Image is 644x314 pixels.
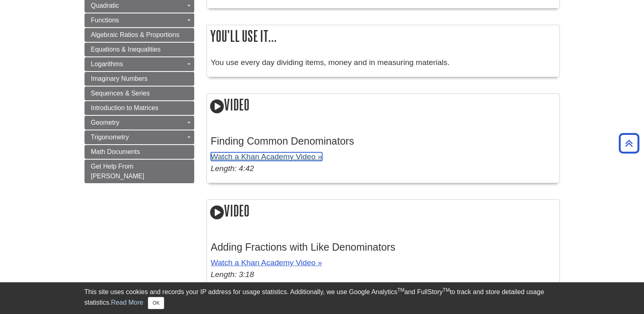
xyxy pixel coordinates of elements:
a: Read More [111,299,143,306]
span: Introduction to Matrices [91,104,158,111]
h2: Video [207,94,559,117]
span: Trigonometry [91,134,129,141]
span: Imaginary Numbers [91,75,148,82]
a: Geometry [85,116,194,130]
a: Introduction to Matrices [85,101,194,115]
span: Get Help From [PERSON_NAME] [91,163,145,180]
h2: You'll use it... [207,25,559,47]
span: Sequences & Series [91,90,150,97]
span: Functions [91,17,119,24]
em: Length: 4:42 [211,164,254,173]
a: Watch a Khan Academy Video » [211,258,322,267]
span: Logarithms [91,61,123,67]
a: Sequences & Series [85,87,194,100]
em: Length: 3:18 [211,270,254,279]
sup: TM [397,287,404,293]
h3: Finding Common Denominators [211,135,555,147]
a: Functions [85,13,194,27]
a: Imaginary Numbers [85,72,194,86]
a: Get Help From [PERSON_NAME] [85,160,194,183]
span: Equations & Inequalities [91,46,161,53]
a: Watch a Khan Academy Video » [211,152,322,161]
a: Logarithms [85,57,194,71]
a: Equations & Inequalities [85,43,194,56]
a: Back to Top [616,138,642,149]
span: Algebraic Ratios & Proportions [91,31,180,38]
a: Math Documents [85,145,194,159]
a: Trigonometry [85,130,194,144]
span: Quadratic [91,2,119,9]
span: Geometry [91,119,119,126]
h2: Video [207,200,559,223]
sup: TM [443,287,450,293]
div: This site uses cookies and records your IP address for usage statistics. Additionally, we use Goo... [85,287,560,309]
h3: Adding Fractions with Like Denominators [211,241,555,253]
button: Close [148,297,164,309]
p: You use every day dividing items, money and in measuring materials. [211,57,555,69]
span: Math Documents [91,148,140,155]
a: Algebraic Ratios & Proportions [85,28,194,42]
